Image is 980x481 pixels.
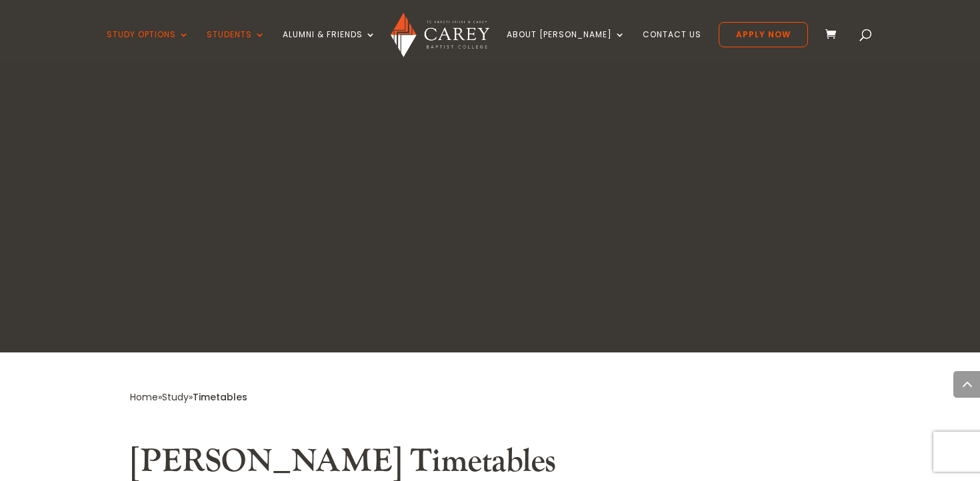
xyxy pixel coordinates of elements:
[130,390,158,404] a: Home
[643,30,701,61] a: Contact Us
[719,22,808,47] a: Apply Now
[130,390,247,404] span: » »
[193,390,247,404] span: Timetables
[507,30,625,61] a: About [PERSON_NAME]
[391,13,489,57] img: Carey Baptist College
[207,30,265,61] a: Students
[283,30,376,61] a: Alumni & Friends
[107,30,189,61] a: Study Options
[162,390,189,404] a: Study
